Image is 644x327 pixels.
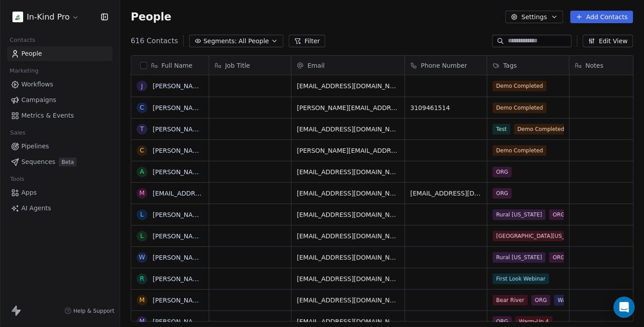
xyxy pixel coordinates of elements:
div: A [140,167,144,176]
span: [EMAIL_ADDRESS][DOMAIN_NAME] [297,189,399,198]
button: Settings [506,11,563,23]
div: Email [292,56,405,75]
span: ORG [549,252,568,263]
a: [PERSON_NAME] [153,275,204,282]
a: Help & Support [65,307,114,315]
span: Rural [US_STATE] [493,209,546,220]
div: C [140,146,144,155]
span: People [21,49,42,58]
span: [PERSON_NAME][EMAIL_ADDRESS][DOMAIN_NAME] [297,103,399,112]
span: Bear River [493,295,528,306]
span: Phone Number [421,61,467,70]
div: grid [131,75,209,322]
span: In-Kind Pro [27,11,70,23]
div: m [139,188,145,198]
div: M [139,295,145,305]
div: Job Title [209,56,291,75]
span: Warm-Up 1 [554,295,591,306]
span: Help & Support [73,307,114,315]
button: Edit View [583,35,633,47]
button: Filter [289,35,326,47]
a: [PERSON_NAME] [153,254,204,261]
div: C [140,103,144,112]
span: Full Name [162,61,193,70]
span: Demo Completed [493,145,547,156]
div: W [139,253,145,262]
span: Metrics & Events [21,111,74,120]
div: Tags [487,56,569,75]
a: People [7,46,113,61]
span: Pipelines [21,142,49,151]
span: ORG [493,167,512,177]
a: AI Agents [7,201,113,216]
span: Marketing [6,64,42,78]
span: Campaigns [21,95,56,105]
span: Email [308,61,325,70]
div: Phone Number [405,56,487,75]
div: Open Intercom Messenger [614,297,635,318]
a: Apps [7,185,113,200]
a: [EMAIL_ADDRESS][DOMAIN_NAME] [EMAIL_ADDRESS][DOMAIN_NAME] [153,190,373,197]
a: [PERSON_NAME] [153,168,204,176]
img: IKP200x200.png [12,12,23,22]
span: [EMAIL_ADDRESS][DOMAIN_NAME] [297,125,399,134]
a: [PERSON_NAME] [153,233,204,240]
span: All People [239,37,269,46]
span: [EMAIL_ADDRESS][DOMAIN_NAME] [410,189,482,198]
div: L [140,210,144,219]
div: R [140,274,144,283]
span: Notes [586,61,603,70]
div: M [139,317,145,326]
a: [PERSON_NAME] [153,297,204,304]
span: Demo Completed [514,124,568,135]
a: SequencesBeta [7,155,113,169]
span: [GEOGRAPHIC_DATA][US_STATE] [493,231,564,241]
span: Demo Completed [493,81,547,91]
a: Campaigns [7,93,113,107]
span: Segments: [203,37,237,46]
span: ORG [549,209,568,220]
span: First Look Webinar [493,274,549,284]
a: [PERSON_NAME] [153,318,204,325]
button: In-Kind Pro [11,9,81,25]
span: AI Agents [21,204,51,213]
div: L [140,231,144,241]
span: Demo Completed [493,102,547,113]
div: T [140,124,144,134]
span: 616 Contacts [131,36,178,46]
span: Tags [503,61,517,70]
span: ORG [493,188,512,199]
a: [PERSON_NAME] [153,126,204,133]
span: [EMAIL_ADDRESS][DOMAIN_NAME] [297,253,399,262]
span: Job Title [225,61,250,70]
span: [EMAIL_ADDRESS][DOMAIN_NAME] [297,317,399,326]
span: Beta [59,158,77,167]
a: [PERSON_NAME] [153,82,204,90]
a: Workflows [7,77,113,92]
span: People [131,10,171,24]
span: Apps [21,188,37,197]
span: [EMAIL_ADDRESS][DOMAIN_NAME] [297,274,399,283]
span: Contacts [6,33,39,47]
span: Warm-Up 4 [515,316,552,327]
span: Workflows [21,80,53,89]
span: Tools [6,172,28,186]
a: [PERSON_NAME] [153,104,204,111]
span: [PERSON_NAME][EMAIL_ADDRESS][PERSON_NAME][DOMAIN_NAME] [297,146,399,155]
span: [EMAIL_ADDRESS][DOMAIN_NAME] [297,296,399,305]
span: 3109461514 [410,103,482,112]
div: J [141,82,143,91]
span: [EMAIL_ADDRESS][DOMAIN_NAME] [297,82,399,90]
a: Metrics & Events [7,108,113,123]
div: Full Name [131,56,209,75]
span: Rural [US_STATE] [493,252,546,263]
button: Add Contacts [571,11,633,23]
span: Test [493,124,510,135]
span: ORG [493,316,512,327]
span: Sales [6,126,29,139]
a: Pipelines [7,139,113,154]
span: Sequences [21,157,55,167]
a: [PERSON_NAME] [153,211,204,218]
span: ORG [531,295,551,306]
span: [EMAIL_ADDRESS][DOMAIN_NAME] [297,168,399,176]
